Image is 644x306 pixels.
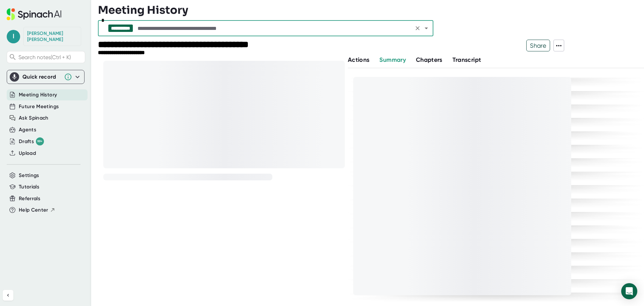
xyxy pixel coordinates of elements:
button: Upload [19,149,36,157]
span: Chapters [416,56,442,63]
span: Transcript [452,56,481,63]
span: Summary [379,56,406,63]
button: Meeting History [19,91,57,99]
button: Drafts 99+ [19,137,44,145]
button: Help Center [19,206,55,214]
button: Settings [19,172,39,179]
button: Ask Spinach [19,114,49,122]
button: Tutorials [19,183,39,191]
span: Help Center [19,206,48,214]
button: Transcript [452,55,481,64]
button: Open [422,24,431,33]
button: Referrals [19,195,40,203]
div: Drafts [19,137,44,145]
button: Summary [379,55,406,64]
button: Collapse sidebar [3,290,13,301]
button: Future Meetings [19,103,59,111]
div: Open Intercom Messenger [621,283,637,299]
button: Actions [348,55,369,64]
span: l [7,30,20,43]
button: Agents [19,126,36,134]
span: Actions [348,56,369,63]
div: LeAnne Ryan [27,31,77,42]
span: Search notes (Ctrl + K) [18,54,83,60]
button: Clear [413,24,422,33]
div: Quick record [22,74,61,80]
div: 99+ [36,137,44,145]
button: Chapters [416,55,442,64]
h3: Meeting History [98,4,188,16]
div: Quick record [10,70,82,84]
span: Share [527,40,550,51]
button: Share [526,40,550,51]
